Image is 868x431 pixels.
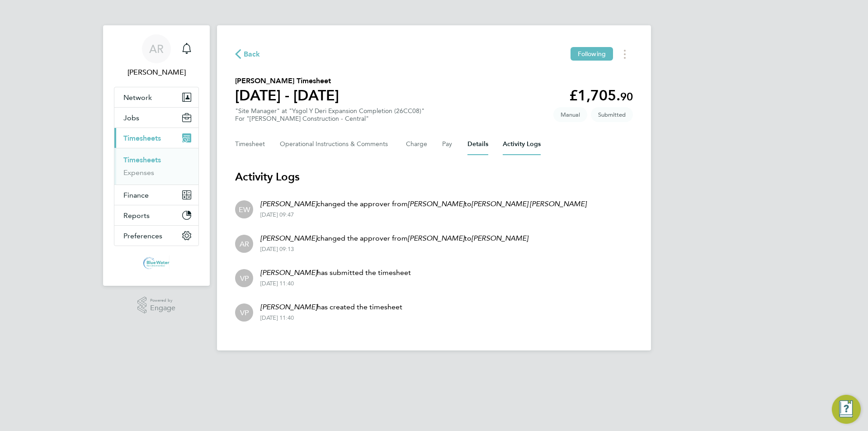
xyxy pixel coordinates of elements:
[467,133,488,155] button: Details
[235,269,253,287] div: Victoria Price
[150,297,175,304] span: Powered by
[114,67,199,78] span: Anthony Roberts
[114,226,198,246] button: Preferences
[503,133,541,155] button: Activity Logs
[406,133,428,155] button: Charge
[442,133,453,155] button: Pay
[114,128,198,148] button: Timesheets
[123,211,150,220] span: Reports
[260,314,402,322] div: [DATE] 11:40
[235,170,633,184] h3: Activity Logs
[260,303,317,311] em: [PERSON_NAME]
[260,268,317,277] em: [PERSON_NAME]
[260,302,402,313] p: has created the timesheet
[617,47,633,61] button: Timesheets Menu
[620,90,633,103] span: 90
[260,280,411,287] div: [DATE] 11:40
[408,234,464,242] em: [PERSON_NAME]
[235,303,253,322] div: Victoria Price
[472,234,528,242] em: [PERSON_NAME]
[114,148,198,185] div: Timesheets
[235,86,339,104] h1: [DATE] - [DATE]
[260,246,528,253] div: [DATE] 09:13
[235,107,425,123] div: "Site Manager" at "Ysgol Y Deri Expansion Completion (26CC08)"
[114,185,198,205] button: Finance
[123,114,139,122] span: Jobs
[150,304,175,312] span: Engage
[260,234,317,242] em: [PERSON_NAME]
[123,134,161,142] span: Timesheets
[240,308,249,317] span: VP
[240,239,249,249] span: AR
[123,168,154,177] a: Expenses
[235,76,339,86] h2: [PERSON_NAME] Timesheet
[408,199,464,208] em: [PERSON_NAME]
[260,267,411,278] p: has submitted the timesheet
[103,25,210,286] nav: Main navigation
[235,115,425,123] div: For "[PERSON_NAME] Construction - Central"
[553,107,587,122] span: This timesheet was manually created.
[280,133,392,155] button: Operational Instructions & Comments
[240,273,249,283] span: VP
[260,199,317,208] em: [PERSON_NAME]
[578,50,606,58] span: Following
[569,87,633,104] app-decimal: £1,705.
[235,133,265,155] button: Timesheet
[143,255,170,270] img: bluewaterwales-logo-retina.png
[591,107,633,122] span: This timesheet is Submitted.
[114,87,198,107] button: Network
[114,205,198,225] button: Reports
[235,48,260,60] button: Back
[832,395,861,424] button: Engage Resource Center
[571,47,613,61] button: Following
[235,200,253,218] div: Emma Wells
[239,204,250,214] span: EW
[123,232,162,240] span: Preferences
[244,49,260,60] span: Back
[123,191,149,199] span: Finance
[260,211,586,218] div: [DATE] 09:47
[235,235,253,253] div: Anthony Roberts
[114,34,199,78] a: AR[PERSON_NAME]
[472,199,586,208] em: [PERSON_NAME] [PERSON_NAME]
[123,93,152,102] span: Network
[123,156,161,164] a: Timesheets
[137,297,176,314] a: Powered byEngage
[114,255,199,270] a: Go to home page
[114,108,198,128] button: Jobs
[260,199,586,209] p: changed the approver from to
[149,43,164,55] span: AR
[260,233,528,244] p: changed the approver from to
